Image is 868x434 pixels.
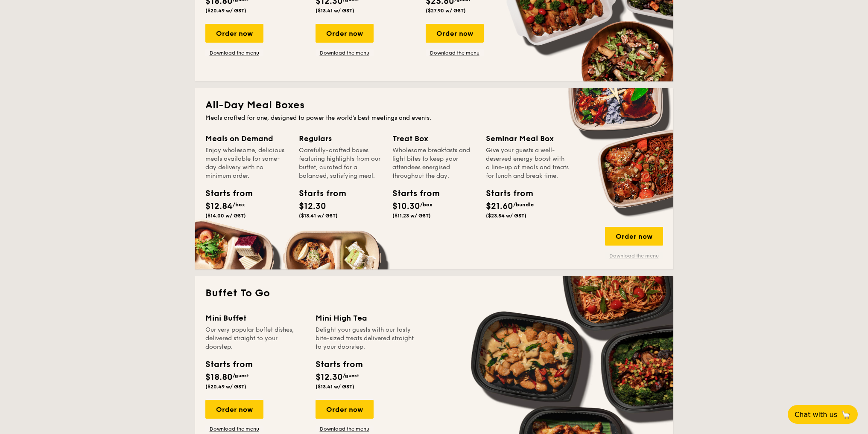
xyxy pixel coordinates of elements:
span: $10.30 [392,201,420,211]
span: /guest [233,373,249,379]
div: Order now [426,24,484,43]
div: Order now [205,24,263,43]
a: Download the menu [316,49,374,56]
span: ($13.41 w/ GST) [316,8,354,14]
span: 🦙 [841,410,851,420]
div: Order now [605,227,663,246]
span: ($13.41 w/ GST) [316,384,354,390]
span: Chat with us [795,411,837,419]
div: Mini Buffet [205,312,305,324]
a: Download the menu [426,49,484,56]
span: /bundle [513,202,534,208]
span: ($27.90 w/ GST) [426,8,466,14]
div: Starts from [316,358,362,371]
a: Download the menu [316,425,374,432]
span: ($23.54 w/ GST) [486,213,526,219]
div: Regulars [299,133,382,145]
span: /guest [343,373,359,379]
div: Order now [316,24,374,43]
a: Download the menu [205,49,263,56]
span: $12.30 [316,372,343,382]
div: Order now [205,400,263,419]
div: Wholesome breakfasts and light bites to keep your attendees energised throughout the day. [392,146,476,180]
div: Starts from [205,358,252,371]
h2: Buffet To Go [205,286,663,300]
span: $21.60 [486,201,513,211]
div: Meals on Demand [205,133,289,145]
span: /box [233,202,245,208]
span: ($20.49 w/ GST) [205,384,246,390]
div: Mini High Tea [316,312,415,324]
div: Starts from [205,187,244,200]
a: Download the menu [205,425,263,432]
div: Seminar Meal Box [486,133,569,145]
span: $12.84 [205,201,233,211]
div: Delight your guests with our tasty bite-sized treats delivered straight to your doorstep. [316,326,415,351]
div: Order now [316,400,374,419]
button: Chat with us🦙 [788,405,858,424]
span: ($14.00 w/ GST) [205,213,246,219]
div: Carefully-crafted boxes featuring highlights from our buffet, curated for a balanced, satisfying ... [299,146,382,180]
div: Meals crafted for one, designed to power the world's best meetings and events. [205,114,663,122]
div: Enjoy wholesome, delicious meals available for same-day delivery with no minimum order. [205,146,289,180]
span: $12.30 [299,201,326,211]
span: ($13.41 w/ GST) [299,213,338,219]
a: Download the menu [605,252,663,259]
h2: All-Day Meal Boxes [205,98,663,112]
div: Starts from [299,187,337,200]
div: Our very popular buffet dishes, delivered straight to your doorstep. [205,326,305,351]
div: Treat Box [392,133,476,145]
span: /box [420,202,433,208]
div: Give your guests a well-deserved energy boost with a line-up of meals and treats for lunch and br... [486,146,569,180]
div: Starts from [392,187,431,200]
span: ($11.23 w/ GST) [392,213,431,219]
span: $18.80 [205,372,233,382]
span: ($20.49 w/ GST) [205,8,246,14]
div: Starts from [486,187,524,200]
